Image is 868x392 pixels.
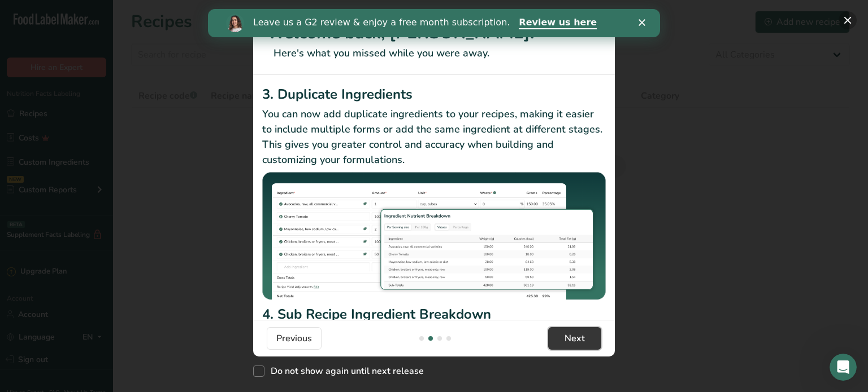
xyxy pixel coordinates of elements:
button: Previous [267,327,322,350]
span: Previous [276,332,312,345]
div: Close [431,10,442,17]
iframe: Intercom live chat [830,354,857,381]
button: Next [548,327,601,350]
img: Duplicate Ingredients [262,172,606,300]
iframe: Intercom live chat banner [208,9,660,37]
h2: 3. Duplicate Ingredients [262,84,606,104]
h2: 4. Sub Recipe Ingredient Breakdown [262,304,606,324]
p: Here's what you missed while you were away. [267,46,601,61]
p: You can now add duplicate ingredients to your recipes, making it easier to include multiple forms... [262,107,606,168]
span: Next [565,332,585,345]
span: Do not show again until next release [264,365,424,377]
